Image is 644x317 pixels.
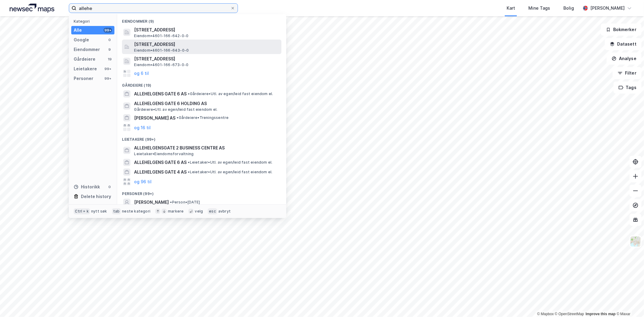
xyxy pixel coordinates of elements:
span: ALLEHELGENS GATE 6 AS [134,159,187,166]
iframe: Chat Widget [614,288,644,317]
div: Historikk [74,183,100,191]
div: [PERSON_NAME] [590,5,625,12]
span: • [177,115,178,120]
button: Filter [613,67,642,79]
div: Google [74,36,89,43]
button: og 96 til [134,178,152,185]
span: Leietaker • Utl. av egen/leid fast eiendom el. [188,170,272,175]
img: logo.a4113a55bc3d86da70a041830d287a7e.svg [10,4,54,13]
button: og 16 til [134,124,151,131]
div: velg [195,209,203,214]
div: 19 [107,57,112,62]
span: ALLEHELGENS GATE 6 AS [134,90,187,98]
input: Søk på adresse, matrikkel, gårdeiere, leietakere eller personer [76,4,230,13]
span: • [188,170,190,174]
span: Gårdeiere • Utl. av egen/leid fast eiendom el. [134,107,217,112]
div: Mine Tags [528,5,550,12]
span: [STREET_ADDRESS] [134,55,279,62]
div: 0 [107,184,112,189]
a: OpenStreetMap [555,312,584,316]
span: ALLEHELGENS GATE 6 HOLDING AS [134,100,279,107]
div: Personer [74,75,93,82]
span: [STREET_ADDRESS] [134,41,279,48]
span: ALLEHELGENSGATE 2 BUSINESS CENTRE AS [134,144,279,152]
div: esc [208,208,217,214]
div: Ctrl + k [74,208,90,214]
span: ALLEHELGENS GATE 4 AS [134,168,187,176]
div: 99+ [104,28,112,33]
button: Bokmerker [601,24,642,36]
span: [STREET_ADDRESS] [134,26,279,34]
div: Gårdeiere (19) [117,78,286,89]
span: Gårdeiere • Utl. av egen/leid fast eiendom el. [188,91,273,96]
div: markere [168,209,184,214]
div: 99+ [104,66,112,71]
button: og 6 til [134,70,149,77]
button: Datasett [605,38,642,50]
span: [PERSON_NAME] [134,199,169,206]
div: nytt søk [91,209,107,214]
span: [PERSON_NAME] AS [134,114,175,122]
span: • [188,160,190,165]
div: 0 [107,37,112,42]
img: Z [630,236,641,247]
button: Analyse [607,53,642,65]
span: Eiendom • 4601-166-673-0-0 [134,62,188,67]
div: 99+ [104,76,112,81]
div: Leietakere (99+) [117,132,286,143]
div: 9 [107,47,112,52]
span: Leietaker • Eiendomsforvaltning [134,152,194,156]
span: Eiendom • 4601-166-643-0-0 [134,48,189,53]
div: avbryt [218,209,231,214]
span: Gårdeiere • Treningssentre [177,115,229,120]
span: Person • [DATE] [170,200,200,205]
div: Bolig [563,5,574,12]
div: neste kategori [122,209,150,214]
button: Tags [614,82,642,94]
span: Leietaker • Utl. av egen/leid fast eiendom el. [188,160,272,165]
div: tab [112,208,121,214]
a: Improve this map [586,312,616,316]
a: Mapbox [537,312,554,316]
div: Gårdeiere [74,56,95,63]
div: Delete history [81,193,111,200]
div: Personer (99+) [117,187,286,197]
div: Eiendommer (9) [117,14,286,25]
span: • [170,200,172,204]
div: Kategori [74,19,114,24]
div: Alle [74,27,82,34]
div: Eiendommer [74,46,100,53]
div: Kontrollprogram for chat [614,288,644,317]
div: Leietakere [74,65,97,72]
div: Kart [507,5,515,12]
span: • [188,91,190,96]
span: Eiendom • 4601-166-642-0-0 [134,34,188,38]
